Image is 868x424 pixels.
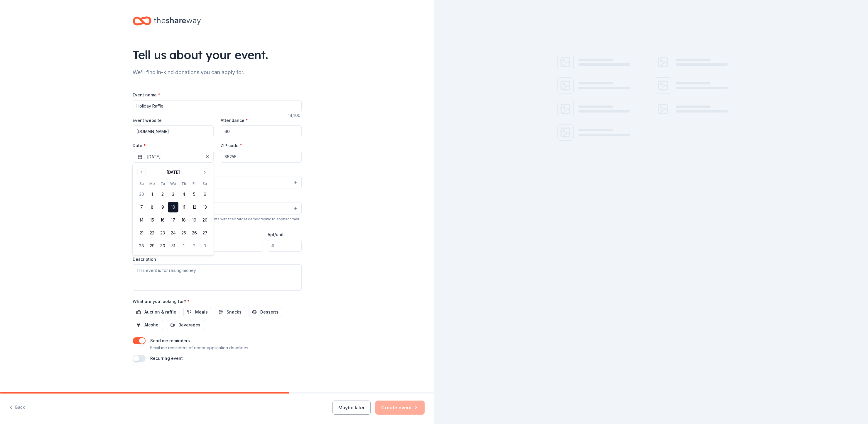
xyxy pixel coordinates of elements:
[168,189,178,200] button: 3
[227,309,242,316] span: Snacks
[178,189,189,200] button: 4
[157,215,168,225] button: 16
[288,112,302,119] div: 14 /100
[200,202,210,212] button: 13
[9,401,25,414] button: Back
[168,241,178,251] button: 31
[136,215,147,225] button: 14
[168,181,178,187] th: Wednesday
[144,309,176,316] span: Auction & raffle
[268,232,284,238] label: Apt/unit
[157,228,168,238] button: 23
[133,125,214,137] input: https://www...
[189,189,200,200] button: 5
[178,228,189,238] button: 25
[144,321,160,328] span: Alcohol
[189,202,200,212] button: 12
[133,176,302,188] button: Select
[168,228,178,238] button: 24
[167,320,204,330] button: Beverages
[147,241,157,251] button: 29
[150,356,183,361] label: Recurring event
[133,118,162,123] label: Event website
[200,228,210,238] button: 27
[133,143,214,149] label: Date
[189,228,200,238] button: 26
[249,307,282,317] button: Desserts
[260,309,278,316] span: Desserts
[136,241,147,251] button: 28
[178,181,189,187] th: Thursday
[189,241,200,251] button: 2
[136,228,147,238] button: 21
[200,189,210,200] button: 6
[147,215,157,225] button: 15
[168,202,178,212] button: 10
[147,228,157,238] button: 22
[157,181,168,187] th: Tuesday
[183,307,211,317] button: Meals
[133,47,302,63] div: Tell us about your event.
[133,307,180,317] button: Auction & raffle
[133,217,302,226] div: We use this information to help brands find events with their target demographic to sponsor their...
[268,240,301,252] input: #
[200,181,210,187] th: Saturday
[167,169,180,176] div: [DATE]
[150,338,190,343] label: Send me reminders
[147,189,157,200] button: 1
[195,309,208,316] span: Meals
[136,202,147,212] button: 7
[147,202,157,212] button: 8
[133,320,163,330] button: Alcohol
[201,168,209,176] button: Go to next month
[215,307,245,317] button: Snacks
[136,189,147,200] button: 30
[332,401,371,415] button: Maybe later
[168,215,178,225] button: 17
[133,299,190,304] label: What are you looking for?
[221,125,302,137] input: 20
[157,202,168,212] button: 9
[178,215,189,225] button: 18
[137,168,146,176] button: Go to previous month
[133,68,302,77] div: We'll find in-kind donations you can apply for.
[150,344,248,351] p: Email me reminders of donor application deadlines
[147,181,157,187] th: Monday
[133,100,302,112] input: Spring Fundraiser
[189,215,200,225] button: 19
[178,321,200,328] span: Beverages
[221,143,242,149] label: ZIP code
[157,241,168,251] button: 30
[136,181,147,187] th: Sunday
[189,181,200,187] th: Friday
[221,151,302,163] input: 12345 (U.S. only)
[178,241,189,251] button: 1
[221,118,248,123] label: Attendance
[133,92,160,98] label: Event name
[133,256,156,262] label: Description
[133,202,302,214] button: Select
[200,241,210,251] button: 3
[178,202,189,212] button: 11
[200,215,210,225] button: 20
[133,151,214,163] button: [DATE]
[157,189,168,200] button: 2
